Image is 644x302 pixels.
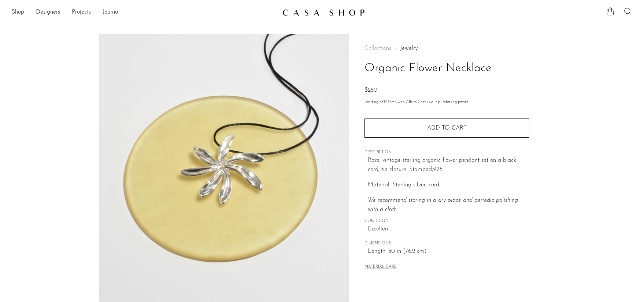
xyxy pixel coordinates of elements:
[103,8,120,17] a: Journal
[364,119,529,138] button: Add to cart
[72,8,91,17] a: Projects
[364,265,397,270] button: MATERIAL CARE
[368,225,529,234] span: Excellent.
[364,46,529,51] nav: Breadcrumbs
[364,149,529,156] span: DESCRIPTION
[364,218,529,225] span: CONDITION
[36,8,60,17] a: Designers
[418,100,468,104] a: Check your purchasing power - Learn more about Affirm Financing (opens in modal)
[368,156,529,175] p: Rare, vintage sterling organic flower pendant set on a black cord, tie closure. Stamped,
[12,8,24,17] a: Shop
[400,46,418,51] a: Jewelry
[383,100,390,104] span: $23
[368,247,529,256] span: Length: 30 in (76.2 cm)
[364,87,377,93] span: $250
[433,167,444,172] em: 925.
[427,125,467,131] span: Add to cart
[364,99,529,106] p: Starting at /mo with Affirm.
[12,6,277,19] ul: NEW HEADER MENU
[364,240,529,247] span: DIMENSIONS
[364,46,391,51] span: Collections
[368,181,529,190] p: Material: Sterling silver, cord.
[364,59,529,78] h1: Organic Flower Necklace
[12,6,277,19] nav: Desktop navigation
[368,197,518,213] i: We recommend storing in a dry place and periodic polishing with a cloth.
